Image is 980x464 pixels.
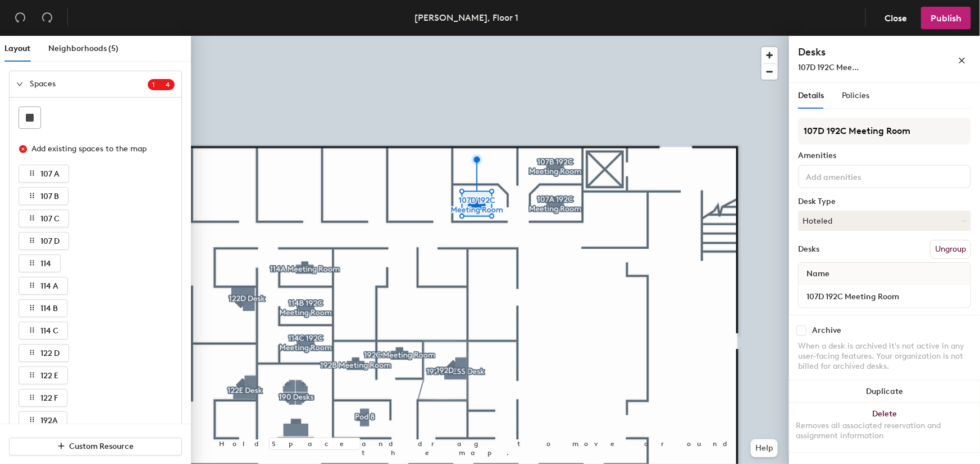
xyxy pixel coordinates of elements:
[798,63,859,72] span: 107D 192C Mee...
[19,232,69,250] button: 107 D
[798,45,922,59] h4: Desks
[19,145,27,153] span: close-circle
[19,210,69,228] button: 107 C
[798,341,971,372] div: When a desk is archived it's not active in any user-facing features. Your organization is not bil...
[40,416,58,425] span: 192A
[875,7,917,29] button: Close
[40,169,60,179] span: 107 A
[19,366,68,384] button: 122 E
[812,326,841,335] div: Archive
[798,151,971,160] div: Amenities
[166,81,170,89] span: 4
[30,71,148,97] span: Spaces
[40,259,51,268] span: 114
[19,344,69,362] button: 122 D
[751,439,778,457] button: Help
[19,187,69,205] button: 107 B
[801,289,968,304] input: Unnamed desk
[15,12,26,23] span: undo
[40,192,59,201] span: 107 B
[842,91,869,100] span: Policies
[931,13,961,24] span: Publish
[16,81,23,87] span: expanded
[40,304,58,313] span: 114 B
[19,277,68,295] button: 114 A
[798,91,824,100] span: Details
[930,240,971,259] button: Ungroup
[885,13,907,24] span: Close
[40,393,58,403] span: 122 F
[798,197,971,206] div: Desk Type
[415,11,519,25] div: [PERSON_NAME], Floor 1
[70,442,134,451] span: Custom Resource
[19,165,69,183] button: 107 A
[789,403,980,452] button: DeleteRemoves all associated reservation and assignment information
[789,381,980,403] button: Duplicate
[798,211,971,231] button: Hoteled
[4,44,30,53] span: Layout
[40,326,58,336] span: 114 C
[40,236,60,246] span: 107 D
[40,214,60,224] span: 107 C
[9,438,182,456] button: Custom Resource
[40,281,58,291] span: 114 A
[921,7,971,29] button: Publish
[36,7,58,29] button: Redo (⌘ + ⇧ + Z)
[31,143,165,155] div: Add existing spaces to the map
[40,349,60,358] span: 122 D
[152,81,166,89] span: 1
[19,254,61,272] button: 114
[40,371,58,381] span: 122 E
[19,411,67,429] button: 192A
[19,322,68,340] button: 114 C
[19,299,67,317] button: 114 B
[804,169,905,183] input: Add amenities
[958,57,966,64] span: close
[19,389,67,407] button: 122 F
[9,7,31,29] button: Undo (⌘ + Z)
[801,264,835,284] span: Name
[48,44,118,53] span: Neighborhoods (5)
[148,79,175,90] sup: 14
[796,421,973,441] div: Removes all associated reservation and assignment information
[798,245,819,254] div: Desks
